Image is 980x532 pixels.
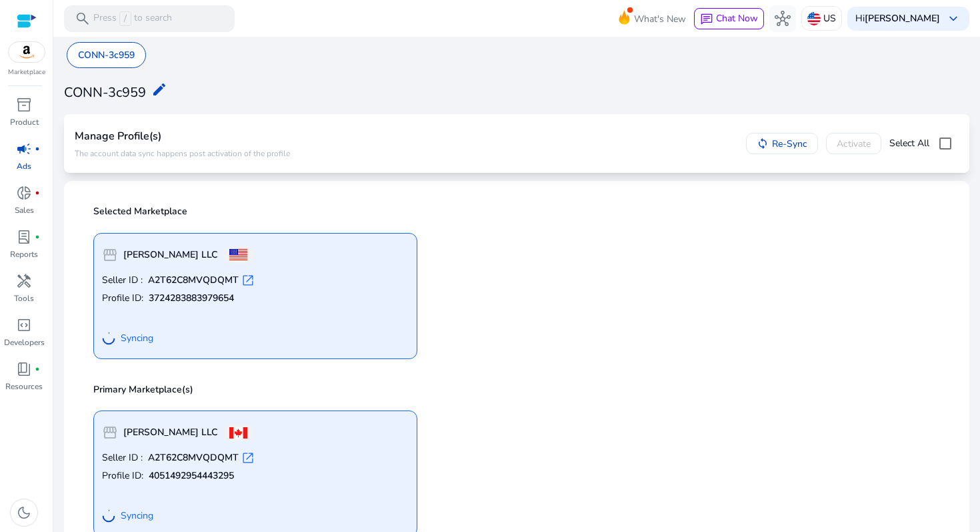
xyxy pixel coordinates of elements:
[241,274,255,287] span: open_in_new
[102,247,118,263] span: storefront
[769,5,796,32] button: hub
[746,133,818,154] button: Re-Sync
[807,12,821,25] img: us.svg
[35,366,40,372] span: fiber_manual_record
[102,292,143,305] span: Profile ID:
[16,505,32,521] span: dark_mode
[148,451,239,465] b: A2T62C8MVQDQMT
[121,332,153,345] span: Syncing
[102,274,143,287] span: Seller ID :
[4,336,45,348] p: Developers
[772,137,807,151] span: Re-Sync
[16,141,32,157] span: campaign
[35,190,40,196] span: fiber_manual_record
[823,7,836,30] p: US
[102,425,118,441] span: storefront
[694,8,764,29] button: chatChat Now
[123,248,217,262] b: [PERSON_NAME] LLC
[16,317,32,333] span: code_blocks
[17,160,31,172] p: Ads
[121,509,153,523] span: Syncing
[64,85,146,101] h3: CONN-3c959
[16,361,32,377] span: book_4
[151,81,167,97] mat-icon: edit
[93,11,172,26] p: Press to search
[35,234,40,240] span: fiber_manual_record
[241,451,255,465] span: open_in_new
[775,11,791,27] span: hub
[149,292,234,305] b: 3724283883979654
[75,130,290,143] h4: Manage Profile(s)
[35,146,40,152] span: fiber_manual_record
[16,97,32,113] span: inventory_2
[75,11,91,27] span: search
[16,185,32,201] span: donut_small
[75,148,290,159] p: The account data sync happens post activation of the profile
[119,11,131,26] span: /
[757,138,769,150] mat-icon: sync
[865,12,940,25] b: [PERSON_NAME]
[93,205,948,218] p: Selected Marketplace
[10,116,39,128] p: Product
[14,292,34,304] p: Tools
[149,469,234,483] b: 4051492954443295
[889,137,929,150] span: Select All
[634,7,686,31] span: What's New
[700,13,713,26] span: chat
[10,248,38,260] p: Reports
[78,48,135,62] p: CONN-3c959
[16,273,32,289] span: handyman
[16,229,32,245] span: lab_profile
[8,67,45,77] p: Marketplace
[102,451,143,465] span: Seller ID :
[15,204,34,216] p: Sales
[945,11,961,27] span: keyboard_arrow_down
[5,380,43,392] p: Resources
[716,12,758,25] span: Chat Now
[9,42,45,62] img: amazon.svg
[93,383,948,396] p: Primary Marketplace(s)
[148,274,239,287] b: A2T62C8MVQDQMT
[123,426,217,439] b: [PERSON_NAME] LLC
[855,14,940,23] p: Hi
[102,469,143,483] span: Profile ID:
